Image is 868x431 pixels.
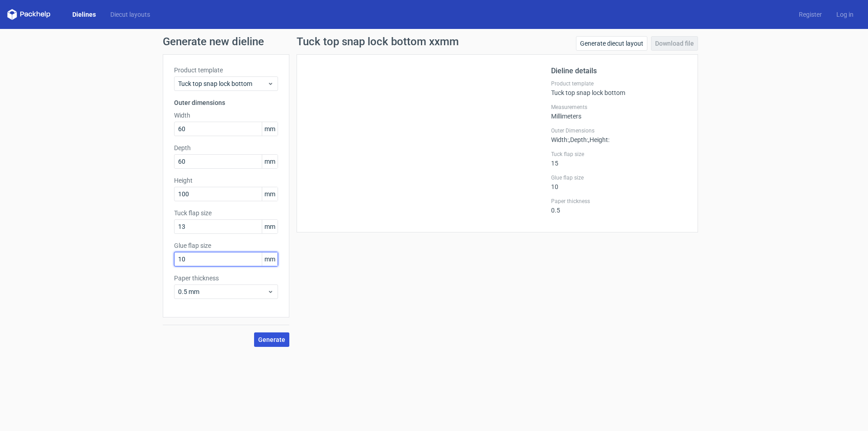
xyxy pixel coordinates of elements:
label: Glue flap size [551,174,687,181]
label: Paper thickness [174,274,278,283]
div: Millimeters [551,104,687,120]
h1: Generate new dieline [163,36,705,47]
span: 0.5 mm [178,287,267,296]
div: 0.5 [551,198,687,214]
div: Tuck top snap lock bottom [551,80,687,96]
span: mm [262,122,278,136]
a: Dielines [65,10,103,19]
label: Tuck flap size [551,151,687,158]
span: Generate [258,336,285,343]
a: Diecut layouts [103,10,157,19]
h2: Dieline details [551,66,687,76]
label: Tuck flap size [174,208,278,218]
label: Height [174,176,278,185]
span: mm [262,220,278,233]
label: Outer Dimensions [551,127,687,134]
span: , Depth : [569,136,588,143]
label: Measurements [551,104,687,111]
span: , Height : [588,136,609,143]
a: Generate diecut layout [576,36,647,51]
label: Depth [174,143,278,152]
h3: Outer dimensions [174,98,278,107]
button: Generate [254,332,289,347]
label: Width [174,111,278,120]
a: Log in [829,10,861,19]
a: Register [792,10,829,19]
label: Product template [174,66,278,75]
label: Product template [551,80,687,87]
label: Glue flap size [174,241,278,250]
span: Width : [551,136,569,143]
div: 15 [551,151,687,167]
div: 10 [551,174,687,190]
h1: Tuck top snap lock bottom xxmm [297,36,459,47]
span: Tuck top snap lock bottom [178,79,267,88]
span: mm [262,187,278,201]
label: Paper thickness [551,198,687,205]
span: mm [262,155,278,168]
span: mm [262,252,278,266]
